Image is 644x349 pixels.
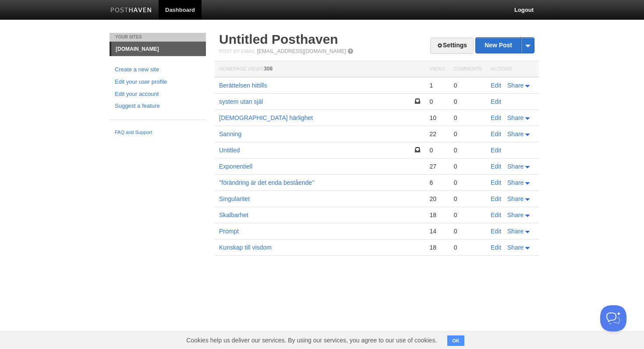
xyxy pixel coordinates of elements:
[110,7,152,14] img: Posthaven-bar
[491,98,501,105] a: Edit
[454,195,482,203] div: 0
[454,211,482,219] div: 0
[476,38,534,53] a: New Post
[219,49,255,54] span: Post by Email
[449,61,486,78] th: Comments
[429,146,445,154] div: 0
[491,195,501,202] a: Edit
[264,66,272,72] span: 308
[491,179,501,186] a: Edit
[219,147,240,154] a: Untitled
[219,228,239,235] a: Prompt
[429,130,445,138] div: 22
[219,114,313,121] a: [DEMOGRAPHIC_DATA] härlighet
[491,130,501,137] a: Edit
[454,179,482,187] div: 0
[429,195,445,203] div: 20
[429,243,445,251] div: 18
[454,98,482,106] div: 0
[429,211,445,219] div: 18
[447,335,464,346] button: OK
[110,33,206,42] li: Your Sites
[429,179,445,187] div: 6
[430,38,474,54] a: Settings
[507,82,524,89] span: Share
[454,130,482,138] div: 0
[219,98,263,105] a: system utan själ
[115,129,201,137] a: FAQ and Support
[429,98,445,106] div: 0
[491,244,501,251] a: Edit
[491,147,501,154] a: Edit
[219,82,267,89] a: Berättelsen hittills
[454,243,482,251] div: 0
[507,179,524,186] span: Share
[219,163,252,170] a: Exponentiell
[454,146,482,154] div: 0
[115,65,201,74] a: Create a new site
[507,228,524,235] span: Share
[491,212,501,219] a: Edit
[115,90,201,99] a: Edit your account
[491,228,501,235] a: Edit
[215,61,425,78] th: Homepage Views
[454,114,482,122] div: 0
[429,81,445,89] div: 1
[454,81,482,89] div: 0
[257,48,346,54] a: [EMAIL_ADDRESS][DOMAIN_NAME]
[219,244,272,251] a: Kunskap till visdom
[491,114,501,121] a: Edit
[115,102,201,111] a: Suggest a feature
[429,162,445,170] div: 27
[115,78,201,87] a: Edit your user profile
[219,195,250,202] a: Singularitet
[507,212,524,219] span: Share
[177,331,446,349] span: Cookies help us deliver our services. By using our services, you agree to our use of cookies.
[111,42,206,56] a: [DOMAIN_NAME]
[507,114,524,121] span: Share
[429,227,445,235] div: 14
[425,61,449,78] th: Views
[491,163,501,170] a: Edit
[507,163,524,170] span: Share
[219,32,338,46] a: Untitled Posthaven
[486,61,539,78] th: Actions
[454,162,482,170] div: 0
[507,130,524,137] span: Share
[507,195,524,202] span: Share
[219,130,241,137] a: Sanning
[219,212,248,219] a: Skalbarhet
[429,114,445,122] div: 10
[507,244,524,251] span: Share
[454,227,482,235] div: 0
[491,82,501,89] a: Edit
[600,305,626,331] iframe: Help Scout Beacon - Open
[219,179,315,186] a: ''förändring är det enda bestående''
